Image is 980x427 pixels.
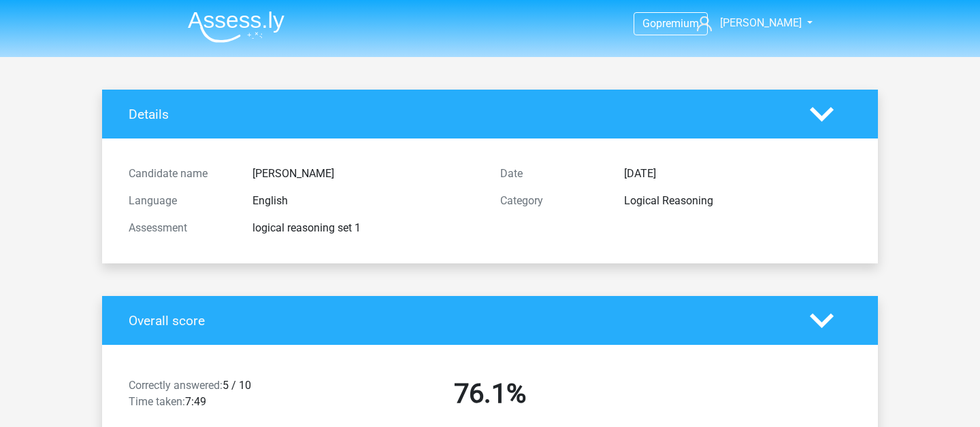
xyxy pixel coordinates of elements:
[188,11,284,43] img: Assessly
[691,15,803,31] a: [PERSON_NAME]
[118,377,304,415] div: 5 / 10 7:49
[490,193,614,209] div: Category
[242,193,490,209] div: English
[314,377,666,410] h2: 76.1%
[642,17,656,30] span: Go
[129,313,789,329] h4: Overall score
[118,193,242,209] div: Language
[720,16,802,29] span: [PERSON_NAME]
[118,166,242,182] div: Candidate name
[614,193,862,209] div: Logical Reasoning
[614,166,862,182] div: [DATE]
[634,14,707,33] a: Gopremium
[118,220,242,236] div: Assessment
[129,379,223,392] span: Correctly answered:
[242,220,490,236] div: logical reasoning set 1
[129,395,185,408] span: Time taken:
[129,107,789,122] h4: Details
[656,17,699,30] span: premium
[242,166,490,182] div: [PERSON_NAME]
[490,166,614,182] div: Date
